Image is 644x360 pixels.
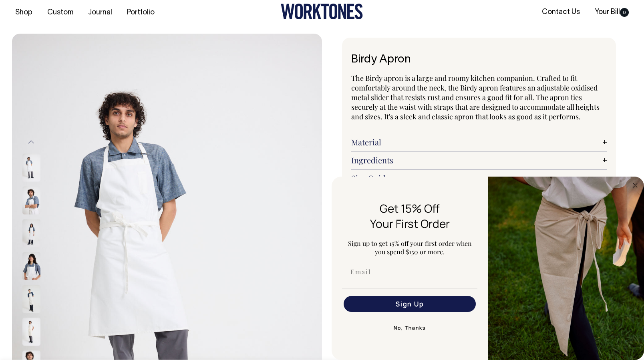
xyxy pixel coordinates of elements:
[124,6,158,19] a: Portfolio
[342,320,477,336] button: No, Thanks
[488,177,644,360] img: 5e34ad8f-4f05-4173-92a8-ea475ee49ac9.jpeg
[351,54,607,66] h1: Birdy Apron
[344,264,476,280] input: Email
[44,6,76,19] a: Custom
[351,173,607,183] a: Size Guide
[351,73,600,121] span: The Birdy apron is a large and roomy kitchen companion. Crafted to fit comfortably around the nec...
[332,177,644,360] div: FLYOUT Form
[22,252,40,280] img: off-white
[348,239,472,256] span: Sign up to get 15% off your first order when you spend $150 or more.
[22,186,40,214] img: off-white
[22,285,40,313] img: natural
[370,216,450,231] span: Your First Order
[351,137,607,147] a: Material
[539,6,583,19] a: Contact Us
[344,296,476,312] button: Sign Up
[85,6,115,19] a: Journal
[25,133,37,151] button: Previous
[22,219,40,247] img: off-white
[592,6,632,19] a: Your Bill0
[630,181,640,190] button: Close dialog
[12,6,36,19] a: Shop
[22,318,40,346] img: natural
[380,201,440,216] span: Get 15% Off
[620,8,629,17] span: 0
[22,153,40,181] img: off-white
[351,155,607,165] a: Ingredients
